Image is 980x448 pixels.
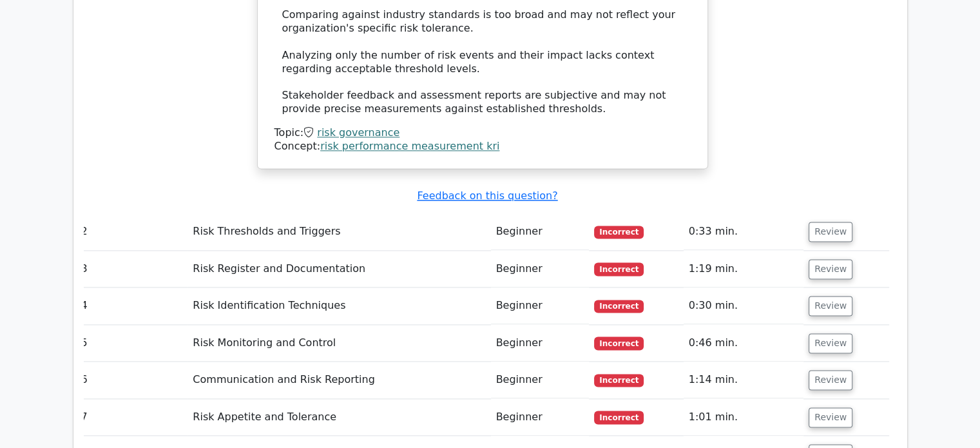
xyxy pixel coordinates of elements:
[809,333,852,353] button: Review
[491,213,590,250] td: Beginner
[684,213,804,250] td: 0:33 min.
[809,370,852,390] button: Review
[809,222,852,242] button: Review
[76,399,188,436] td: 7
[491,325,590,362] td: Beginner
[187,287,490,324] td: Risk Identification Techniques
[187,325,490,362] td: Risk Monitoring and Control
[491,287,590,324] td: Beginner
[684,362,804,398] td: 1:14 min.
[76,287,188,324] td: 4
[594,262,644,275] span: Incorrect
[187,213,490,250] td: Risk Thresholds and Triggers
[491,399,590,436] td: Beginner
[809,296,852,316] button: Review
[187,251,490,287] td: Risk Register and Documentation
[594,300,644,313] span: Incorrect
[274,126,691,140] div: Topic:
[76,251,188,287] td: 3
[684,399,804,436] td: 1:01 min.
[76,325,188,362] td: 5
[417,190,557,202] a: Feedback on this question?
[320,140,499,152] a: risk performance measurement kri
[809,259,852,279] button: Review
[491,251,590,287] td: Beginner
[274,140,691,153] div: Concept:
[491,362,590,398] td: Beginner
[187,399,490,436] td: Risk Appetite and Tolerance
[594,226,644,239] span: Incorrect
[76,213,188,250] td: 2
[187,362,490,398] td: Communication and Risk Reporting
[594,374,644,387] span: Incorrect
[684,287,804,324] td: 0:30 min.
[594,336,644,349] span: Incorrect
[684,251,804,287] td: 1:19 min.
[684,325,804,362] td: 0:46 min.
[809,407,852,427] button: Review
[317,126,399,139] a: risk governance
[76,362,188,398] td: 6
[594,411,644,424] span: Incorrect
